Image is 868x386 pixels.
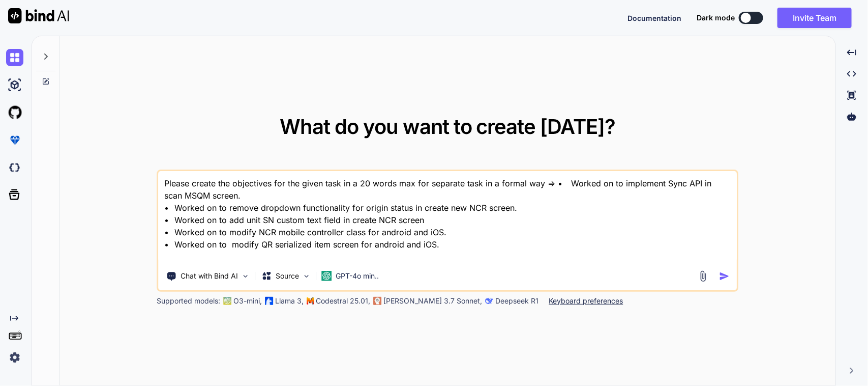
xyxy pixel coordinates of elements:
[697,270,709,282] img: attachment
[157,296,221,306] p: Supported models:
[719,271,730,282] img: icon
[322,271,332,281] img: GPT-4o mini
[336,271,379,281] p: GPT-4o min..
[234,296,262,306] p: O3-mini,
[8,8,69,23] img: Bind AI
[549,296,623,306] p: Keyboard preferences
[6,159,23,176] img: darkCloudIdeIcon
[303,272,311,281] img: Pick Models
[627,13,681,23] button: Documentation
[6,49,23,66] img: chat
[181,271,238,281] p: Chat with Bind AI
[384,296,483,306] p: [PERSON_NAME] 3.7 Sonnet,
[276,296,304,306] p: Llama 3,
[6,76,23,94] img: ai-studio
[777,8,852,28] button: Invite Team
[6,104,23,121] img: githubLight
[496,296,539,306] p: Deepseek R1
[6,131,23,149] img: premium
[316,296,371,306] p: Codestral 25.01,
[307,297,314,305] img: Mistral-AI
[374,297,382,305] img: claude
[697,13,735,23] span: Dark mode
[265,297,274,305] img: Llama2
[276,271,300,281] p: Source
[627,14,681,22] span: Documentation
[280,114,616,139] span: What do you want to create [DATE]?
[224,297,232,305] img: GPT-4
[6,349,23,366] img: settings
[159,171,737,263] textarea: Please create the objectives for the given task in a 20 words max for separate task in a formal w...
[486,297,494,305] img: claude
[242,272,250,281] img: Pick Tools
